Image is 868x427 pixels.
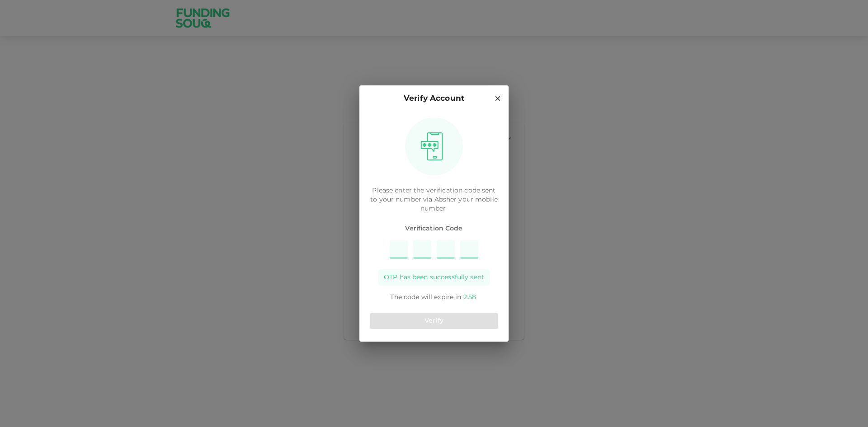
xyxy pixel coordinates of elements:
span: your mobile number [420,197,498,212]
span: The code will expire in [390,294,461,300]
p: Verify Account [404,93,464,105]
input: Please enter OTP character 1 [390,240,408,258]
input: Please enter OTP character 4 [460,240,478,258]
img: otpImage [417,132,446,161]
span: OTP has been successfully sent [384,273,484,282]
input: Please enter OTP character 3 [437,240,455,258]
p: Please enter the verification code sent to your number via Absher [370,186,498,213]
span: 2 : 58 [463,294,476,300]
input: Please enter OTP character 2 [413,240,431,258]
span: Verification Code [370,224,498,233]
